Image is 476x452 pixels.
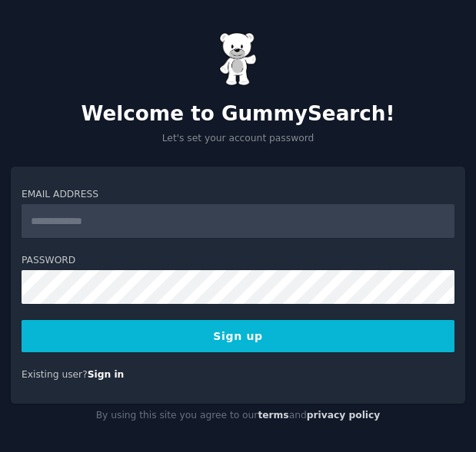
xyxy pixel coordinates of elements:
[22,188,454,202] label: Email Address
[22,320,454,352] button: Sign up
[307,410,381,421] a: privacy policy
[219,32,258,86] img: Gummy Bear
[22,254,454,268] label: Password
[22,369,88,380] span: Existing user?
[258,410,288,421] a: terms
[88,369,125,380] a: Sign in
